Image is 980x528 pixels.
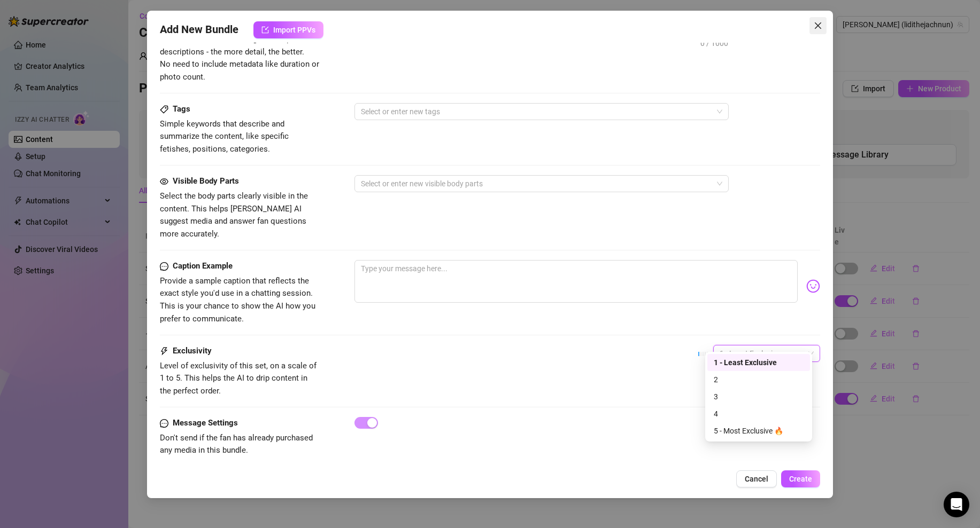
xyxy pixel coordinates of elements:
[160,433,313,455] span: Don't send if the fan has already purchased any media in this bundle.
[720,345,814,361] span: 1 - Least Exclusive
[781,470,820,487] button: Create
[160,191,308,239] span: Select the body parts clearly visible in the content. This helps [PERSON_NAME] AI suggest media a...
[160,345,168,358] span: thunderbolt
[809,17,827,34] button: Close
[261,26,269,34] span: import
[160,105,168,114] span: tag
[160,260,168,273] span: message
[173,176,239,186] strong: Visible Body Parts
[173,418,238,428] strong: Message Settings
[707,371,810,388] div: 2
[714,357,804,368] div: 1 - Least Exclusive
[944,492,969,517] div: Open Intercom Messenger
[173,261,233,271] strong: Caption Example
[160,177,168,186] span: eye
[160,361,317,396] span: Level of exclusivity of this set, on a scale of 1 to 5. This helps the AI to drip content in the ...
[806,279,820,293] img: svg%3e
[160,21,319,81] span: Write a detailed description of the content in a few sentences. Avoid vague or implied descriptio...
[160,21,238,38] span: Add New Bundle
[160,119,289,154] span: Simple keywords that describe and summarize the content, like specific fetishes, positions, categ...
[707,354,810,371] div: 1 - Least Exclusive
[809,21,827,30] span: Close
[714,374,804,385] div: 2
[789,475,812,483] span: Create
[745,475,768,483] span: Cancel
[736,470,777,487] button: Cancel
[160,417,168,430] span: message
[714,408,804,420] div: 4
[173,346,212,356] strong: Exclusivity
[714,391,804,403] div: 3
[814,21,822,30] span: close
[707,422,810,439] div: 5 - Most Exclusive 🔥
[707,405,810,422] div: 4
[273,26,315,34] span: Import PPVs
[707,388,810,405] div: 3
[160,276,315,324] span: Provide a sample caption that reflects the exact style you'd use in a chatting session. This is y...
[253,21,323,38] button: Import PPVs
[173,104,190,114] strong: Tags
[714,425,804,437] div: 5 - Most Exclusive 🔥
